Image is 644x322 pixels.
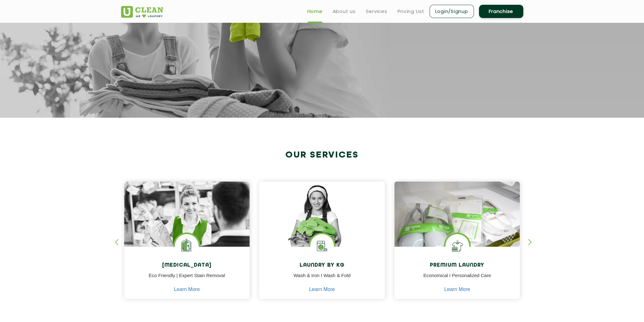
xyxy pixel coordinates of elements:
[121,6,163,18] img: UClean Laundry and Dry Cleaning
[264,263,380,269] h4: Laundry by Kg
[430,5,474,18] a: Login/Signup
[399,263,515,269] h4: Premium Laundry
[121,150,523,160] h2: Our Services
[445,234,469,258] img: Shoes Cleaning
[333,8,356,15] a: About us
[366,8,387,15] a: Services
[175,234,199,258] img: Laundry Services near me
[259,182,385,265] img: a girl with laundry basket
[399,272,515,286] p: Economical I Personalized Care
[309,287,335,292] a: Learn More
[124,182,250,282] img: Drycleaners near me
[444,287,470,292] a: Learn More
[394,182,520,265] img: laundry done shoes and clothes
[264,272,380,286] p: Wash & Iron I Wash & Fold
[129,263,245,269] h4: [MEDICAL_DATA]
[310,234,334,258] img: laundry washing machine
[307,8,322,15] a: Home
[479,5,523,18] a: Franchise
[174,287,200,292] a: Learn More
[129,272,245,286] p: Eco Friendly | Expert Stain Removal
[398,8,424,15] a: Pricing List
